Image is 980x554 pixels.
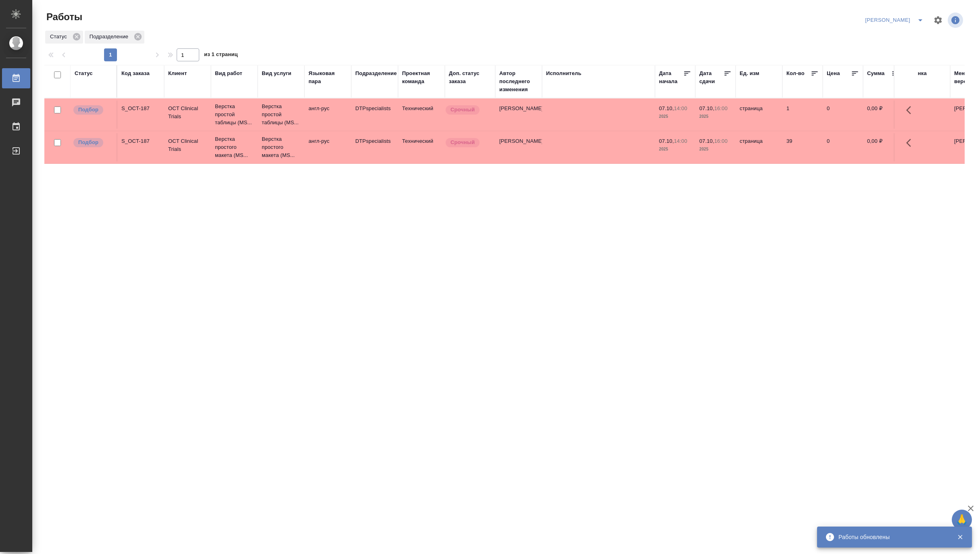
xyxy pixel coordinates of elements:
p: OCT Clinical Trials [168,137,207,153]
p: 07.10, [699,105,714,111]
div: Дата сдачи [699,69,724,86]
button: Здесь прячутся важные кнопки [901,133,921,153]
span: Работы [44,10,82,23]
td: Технический [398,133,445,161]
p: Подбор [78,106,98,114]
div: Клиент [168,69,187,77]
p: 2025 [699,113,732,121]
button: Закрыть [952,533,968,541]
p: 07.10, [699,138,714,144]
p: OCT Clinical Trials [168,105,207,121]
p: 16:00 [714,105,728,111]
p: Подразделение [90,33,131,41]
p: Верстка простой таблицы (MS... [262,102,300,127]
div: Работы обновлены [838,533,945,541]
td: 0,00 ₽ [863,100,903,129]
button: Здесь прячутся важные кнопки [901,100,921,120]
span: Настроить таблицу [928,10,948,30]
div: S_OCT-187 [121,137,160,145]
div: Исполнитель [546,69,582,77]
p: Статус [50,33,70,41]
p: Подбор [78,138,98,146]
div: Доп. статус заказа [449,69,491,86]
div: Проектная команда [402,69,441,86]
p: 2025 [659,145,691,153]
span: из 1 страниц [204,50,238,61]
div: Можно подбирать исполнителей [73,137,113,148]
p: Срочный [450,106,475,114]
div: Языковая пара [309,69,347,86]
div: Кол-во [786,69,805,77]
td: страница [736,133,782,161]
div: Автор последнего изменения [499,69,538,94]
td: 1 [782,100,823,129]
div: Код заказа [121,69,150,77]
td: страница [736,100,782,129]
div: Ед. изм [740,69,759,77]
div: S_OCT-187 [121,105,160,113]
td: [PERSON_NAME] [495,100,542,129]
div: Вид услуги [262,69,292,77]
p: 07.10, [659,138,674,144]
div: Цена [827,69,840,77]
span: Посмотреть информацию [948,13,965,28]
td: Технический [398,100,445,129]
div: Статус [45,31,83,44]
div: Оценка [907,69,927,77]
td: DTPspecialists [351,100,398,129]
p: 14:00 [674,105,687,111]
div: Вид работ [215,69,242,77]
div: Дата начала [659,69,683,86]
div: Сумма [867,69,884,77]
td: англ-рус [304,133,351,161]
div: Статус [75,69,93,77]
p: Верстка простого макета (MS... [262,135,300,159]
p: Срочный [450,138,475,146]
p: 14:00 [674,138,687,144]
td: 0 [823,133,863,161]
div: Можно подбирать исполнителей [73,105,113,115]
p: 07.10, [659,105,674,111]
td: англ-рус [304,100,351,129]
td: 0,00 ₽ [863,133,903,161]
div: split button [863,14,928,27]
p: Верстка простой таблицы (MS... [215,102,254,127]
button: 🙏 [952,510,972,530]
td: DTPspecialists [351,133,398,161]
p: 2025 [659,113,691,121]
p: Верстка простого макета (MS... [215,135,254,159]
td: 0 [823,100,863,129]
p: 16:00 [714,138,728,144]
p: 2025 [699,145,732,153]
span: 🙏 [955,511,969,528]
td: [PERSON_NAME] [495,133,542,161]
div: Подразделение [355,69,397,77]
div: Подразделение [85,31,144,44]
td: 39 [782,133,823,161]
